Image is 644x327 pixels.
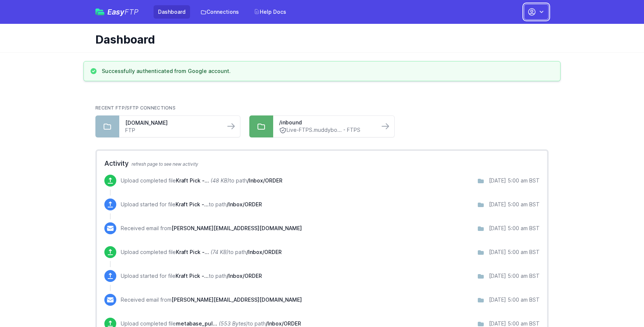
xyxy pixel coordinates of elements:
[246,249,282,255] span: /Inbox/ORDER
[124,7,139,16] span: FTP
[176,201,209,207] span: Kraft Pick - Slimming World Kitchen.csv
[95,105,549,111] h2: Recent FTP/SFTP Connections
[176,177,209,184] span: Kraft Pick - Slimming World Kitchen.csv
[176,273,209,279] span: Kraft Pick - Mindful Chef.csv
[489,248,540,256] div: [DATE] 5:00 am BST
[489,201,540,208] div: [DATE] 5:00 am BST
[266,320,301,327] span: /Inbox/ORDER
[227,273,262,279] span: /Inbox/ORDER
[196,5,243,19] a: Connections
[227,201,262,207] span: /Inbox/ORDER
[489,296,540,304] div: [DATE] 5:00 am BST
[154,5,190,19] a: Dashboard
[489,177,540,184] div: [DATE] 5:00 am BST
[95,9,104,15] img: easyftp_logo.png
[104,158,540,169] h2: Activity
[249,5,291,19] a: Help Docs
[211,249,228,255] i: (74 KB)
[171,225,302,231] span: [PERSON_NAME][EMAIL_ADDRESS][DOMAIN_NAME]
[176,320,217,327] span: metabase_pulse_image_5772193413003532578.png
[95,33,543,46] h1: Dashboard
[121,177,282,184] p: Upload completed file to path
[121,296,302,304] p: Received email from
[125,119,219,127] a: [DOMAIN_NAME]
[107,8,139,16] span: Easy
[121,201,262,208] p: Upload started for file to path
[176,249,209,255] span: Kraft Pick - Mindful Chef.csv
[121,248,282,256] p: Upload completed file to path
[121,272,262,280] p: Upload started for file to path
[489,225,540,232] div: [DATE] 5:00 am BST
[125,127,219,134] a: FTP
[211,177,229,184] i: (48 KB)
[489,272,540,280] div: [DATE] 5:00 am BST
[607,290,635,318] iframe: Drift Widget Chat Controller
[247,177,282,184] span: /Inbox/ORDER
[279,126,373,134] a: Live-FTPS.muddybo... - FTPS
[171,296,302,303] span: [PERSON_NAME][EMAIL_ADDRESS][DOMAIN_NAME]
[121,225,302,232] p: Received email from
[279,119,373,126] a: /inbound
[95,8,139,16] a: EasyFTP
[219,320,248,327] i: (553 Bytes)
[102,67,231,75] h3: Successfully authenticated from Google account.
[132,161,198,167] span: refresh page to see new activity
